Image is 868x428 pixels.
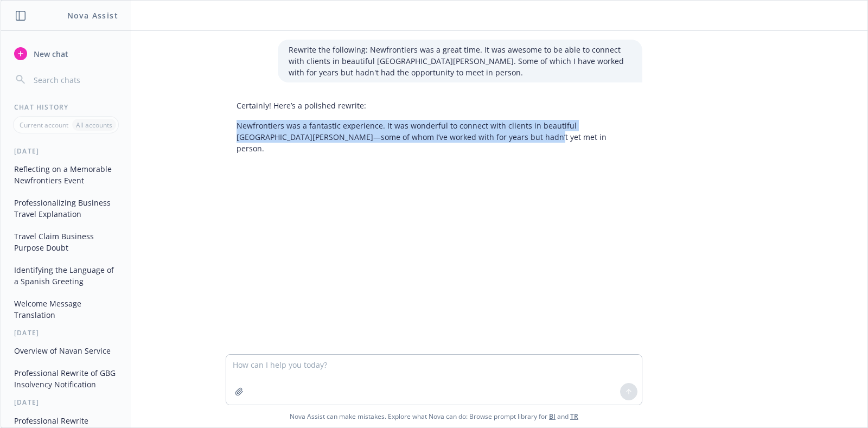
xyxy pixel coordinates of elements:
button: New chat [10,44,122,63]
button: Reflecting on a Memorable Newfrontiers Event [10,160,122,189]
button: Travel Claim Business Purpose Doubt [10,227,122,257]
button: Professional Rewrite of GBG Insolvency Notification [10,364,122,393]
span: New chat [31,48,68,60]
a: BI [549,412,556,421]
h1: Nova Assist [67,10,118,21]
div: [DATE] [1,328,131,337]
div: [DATE] [1,146,131,156]
button: Overview of Navan Service [10,342,122,360]
p: Rewrite the following: Newfrontiers was a great time. It was awesome to be able to connect with c... [289,44,631,78]
p: Newfrontiers was a fantastic experience. It was wonderful to connect with clients in beautiful [G... [237,120,631,154]
button: Professionalizing Business Travel Explanation [10,194,122,223]
p: All accounts [76,120,112,130]
a: TR [570,412,578,421]
button: Identifying the Language of a Spanish Greeting [10,261,122,290]
div: [DATE] [1,398,131,407]
button: Welcome Message Translation [10,295,122,324]
div: Chat History [1,103,131,112]
span: Nova Assist can make mistakes. Explore what Nova can do: Browse prompt library for and [5,405,863,427]
p: Certainly! Here’s a polished rewrite: [237,100,631,111]
p: Current account [20,120,68,130]
input: Search chats [31,72,118,87]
